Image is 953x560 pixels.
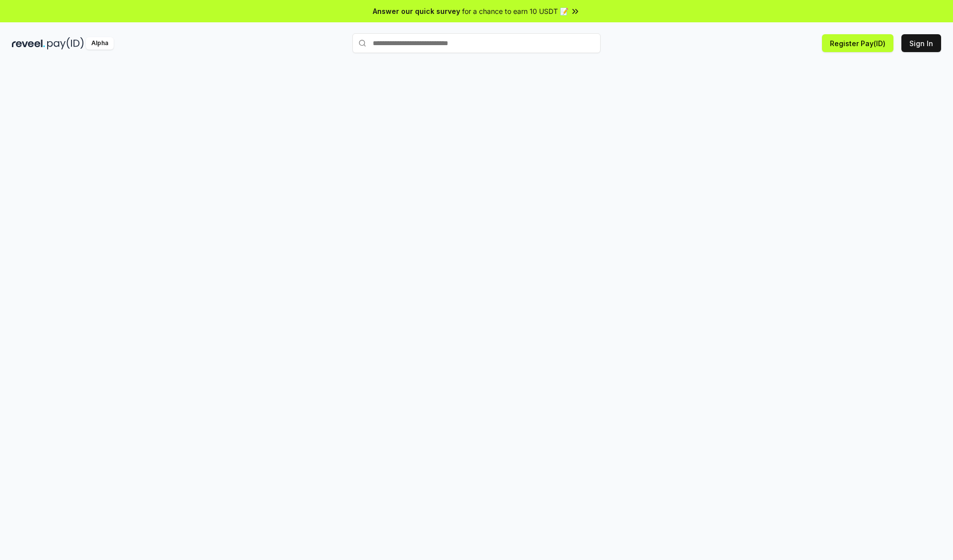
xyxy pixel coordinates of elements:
button: Register Pay(ID) [822,34,893,52]
img: reveel_dark [12,37,45,50]
img: pay_id [47,37,84,50]
span: for a chance to earn 10 USDT 📝 [462,6,568,16]
button: Sign In [901,34,941,52]
div: Alpha [86,37,114,50]
span: Answer our quick survey [373,6,460,16]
